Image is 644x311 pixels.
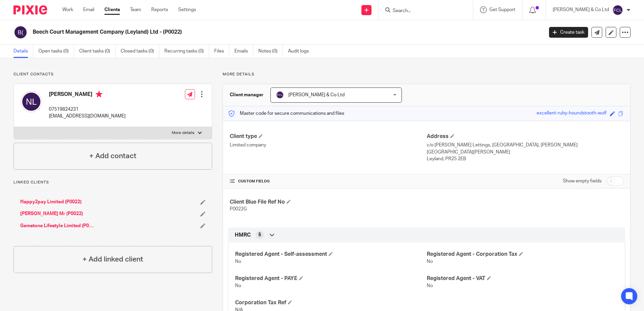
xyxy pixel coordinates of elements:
span: [PERSON_NAME] & Co Ltd [288,93,345,97]
h4: + Add linked client [83,254,143,265]
span: HMRC [235,232,251,239]
h3: Client manager [230,92,264,98]
img: svg%3E [612,5,623,15]
p: More details [223,72,631,77]
p: Limited company [230,142,426,148]
p: Client contacts [13,72,212,77]
a: Reports [151,6,168,13]
h4: CUSTOM FIELDS [230,179,426,184]
h4: Client Blue File Ref No [230,199,426,206]
p: 07519824231 [49,106,126,113]
p: [PERSON_NAME] & Co Ltd [553,6,609,13]
img: Pixie [13,5,47,14]
a: Email [83,6,94,13]
span: No [235,259,241,264]
span: No [235,283,241,288]
p: [EMAIL_ADDRESS][DOMAIN_NAME] [49,113,126,119]
a: Settings [178,6,196,13]
h4: Corporation Tax Ref [235,299,426,306]
h2: Beech Court Management Company (Leyland) Ltd - (P0022) [33,29,438,36]
h4: Client type [230,133,426,140]
img: svg%3E [13,25,28,39]
span: No [427,283,433,288]
span: P0022G [230,207,247,211]
a: Closed tasks (0) [121,45,159,58]
a: Work [62,6,73,13]
a: Client tasks (0) [79,45,116,58]
h4: Registered Agent - Corporation Tax [427,251,618,258]
p: Master code for secure communications and files [228,110,344,117]
h4: + Add contact [89,151,136,161]
a: Gemstone Lifestyle Limited (P0022) [20,222,94,229]
div: excellent-ruby-houndstooth-wolf [537,110,607,117]
a: Files [214,45,229,58]
a: Emails [234,45,253,58]
span: Get Support [489,7,515,12]
p: Linked clients [13,180,212,185]
img: svg%3E [21,91,42,112]
h4: Registered Agent - VAT [427,275,618,282]
a: Notes (0) [258,45,283,58]
h4: Registered Agent - Self-assessment [235,251,426,258]
h4: [PERSON_NAME] [49,91,126,99]
span: No [427,259,433,264]
a: Happy2pay Limited (P0022) [20,199,82,205]
span: 5 [258,232,261,238]
a: Create task [549,27,588,38]
a: Audit logs [288,45,314,58]
a: Details [13,45,33,58]
input: Search [392,8,453,14]
p: c/o [PERSON_NAME] Lettings, [GEOGRAPHIC_DATA], [PERSON_NAME][GEOGRAPHIC_DATA][PERSON_NAME] [427,142,623,155]
a: Team [130,6,141,13]
i: Primary [96,91,102,98]
img: svg%3E [276,91,284,99]
h4: Registered Agent - PAYE [235,275,426,282]
a: Clients [104,6,120,13]
a: [PERSON_NAME] Mr (P0022) [20,210,83,217]
a: Recurring tasks (0) [164,45,209,58]
label: Show empty fields [563,178,602,184]
p: Leyland, PR25 2EB [427,155,623,162]
h4: Address [427,133,623,140]
p: More details [172,130,194,136]
a: Open tasks (0) [38,45,74,58]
